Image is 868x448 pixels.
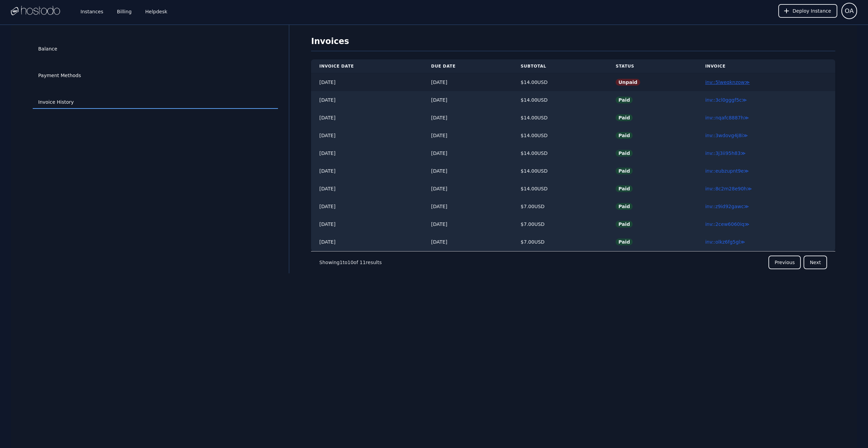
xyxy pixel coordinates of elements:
[423,144,512,162] td: [DATE]
[311,198,423,215] td: [DATE]
[423,215,512,233] td: [DATE]
[319,259,382,266] p: Showing to of results
[521,132,600,139] div: $ 14.00 USD
[33,69,278,82] a: Payment Methods
[607,59,697,73] th: Status
[705,204,749,209] a: inv::z9id92gawc≫
[778,4,837,18] button: Deploy Instance
[705,239,745,245] a: inv::olkz6fg5gl≫
[521,185,600,192] div: $ 14.00 USD
[616,97,633,103] span: Paid
[311,127,423,144] td: [DATE]
[521,221,600,228] div: $ 7.00 USD
[423,91,512,109] td: [DATE]
[513,59,608,73] th: Subtotal
[697,59,835,73] th: Invoice
[521,203,600,210] div: $ 7.00 USD
[705,168,749,174] a: inv::eubzupnt9e≫
[340,260,343,265] span: 1
[841,3,857,19] button: User menu
[705,221,749,227] a: inv::2cew6060iq≫
[311,91,423,109] td: [DATE]
[705,80,750,85] a: inv::5lweqknzow≫
[521,239,600,245] div: $ 7.00 USD
[521,79,600,86] div: $ 14.00 USD
[616,114,633,121] span: Paid
[616,168,633,174] span: Paid
[521,150,600,157] div: $ 14.00 USD
[311,73,423,91] td: [DATE]
[616,150,633,157] span: Paid
[705,97,747,103] a: inv::3cl0gggf5c≫
[311,251,835,273] nav: Pagination
[360,260,366,265] span: 11
[423,233,512,251] td: [DATE]
[768,256,801,269] button: Previous
[311,233,423,251] td: [DATE]
[616,185,633,192] span: Paid
[423,109,512,127] td: [DATE]
[423,59,512,73] th: Due Date
[616,239,633,245] span: Paid
[521,97,600,103] div: $ 14.00 USD
[311,180,423,198] td: [DATE]
[11,6,60,16] img: Logo
[423,73,512,91] td: [DATE]
[616,221,633,228] span: Paid
[705,150,746,156] a: inv::3j3ii95h83≫
[311,109,423,127] td: [DATE]
[348,260,354,265] span: 10
[616,79,640,86] span: Unpaid
[804,256,827,269] button: Next
[705,186,752,191] a: inv::8c2m28e90h≫
[521,168,600,174] div: $ 14.00 USD
[705,115,749,120] a: inv::nqafc8887h≫
[521,114,600,121] div: $ 14.00 USD
[311,36,835,51] h1: Invoices
[311,144,423,162] td: [DATE]
[423,162,512,180] td: [DATE]
[616,203,633,210] span: Paid
[793,8,831,14] span: Deploy Instance
[311,162,423,180] td: [DATE]
[33,96,278,109] a: Invoice History
[423,198,512,215] td: [DATE]
[845,6,854,16] span: OA
[423,127,512,144] td: [DATE]
[423,180,512,198] td: [DATE]
[616,132,633,139] span: Paid
[705,133,748,138] a: inv::3wdovg4j8i≫
[311,59,423,73] th: Invoice Date
[33,43,278,56] a: Balance
[311,215,423,233] td: [DATE]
